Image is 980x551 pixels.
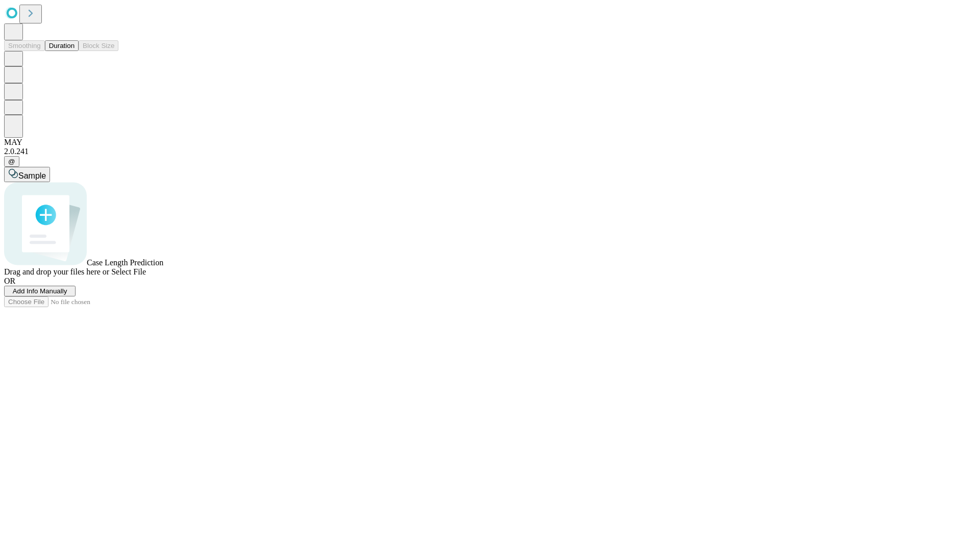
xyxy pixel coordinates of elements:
[18,171,46,180] span: Sample
[4,147,976,156] div: 2.0.241
[8,158,15,165] span: @
[4,286,76,296] button: Add Info Manually
[87,258,163,267] span: Case Length Prediction
[45,40,79,51] button: Duration
[4,277,15,285] span: OR
[4,167,50,182] button: Sample
[4,267,109,276] span: Drag and drop your files here or
[4,40,45,51] button: Smoothing
[4,156,19,167] button: @
[111,267,146,276] span: Select File
[4,138,976,147] div: MAY
[79,40,118,51] button: Block Size
[13,287,67,295] span: Add Info Manually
